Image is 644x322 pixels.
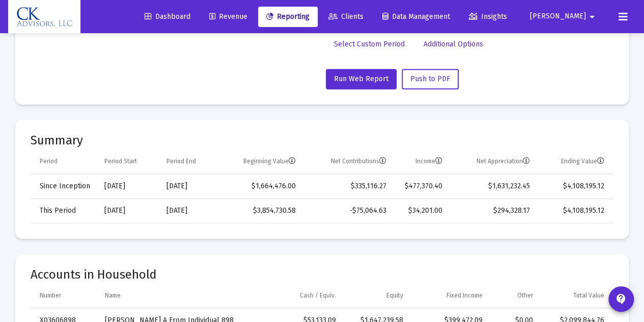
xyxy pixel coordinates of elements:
mat-icon: contact_support [615,293,627,305]
div: Name [105,291,121,300]
td: Column Cash / Equiv. [264,284,343,308]
img: Dashboard [16,7,73,27]
td: Column Beginning Value [218,150,303,174]
td: Column Period End [159,150,218,174]
div: Equity [386,291,403,300]
div: Period [40,157,58,165]
td: Column Income [393,150,450,174]
span: Run Web Report [334,75,388,83]
td: This Period [31,199,97,223]
a: Clients [320,7,372,27]
div: Net Appreciation [477,157,530,165]
td: $3,854,730.58 [218,199,303,223]
td: Column Equity [343,284,410,308]
div: Period End [166,157,196,165]
div: Net Contributions [330,157,386,165]
td: Column Other [490,284,540,308]
td: $4,108,195.12 [537,174,613,199]
span: Clients [328,12,363,21]
td: Column Total Value [540,284,613,308]
td: $4,108,195.12 [537,199,613,223]
mat-icon: arrow_drop_down [586,7,598,27]
td: Since Inception [31,174,97,199]
div: Data grid [31,150,613,224]
div: Total Value [573,291,604,300]
span: Select Custom Period [334,40,405,48]
span: Insights [469,12,507,21]
td: $335,116.27 [303,174,394,199]
span: Dashboard [145,12,190,21]
span: Data Management [382,12,450,21]
div: Income [415,157,442,165]
span: [PERSON_NAME] [530,12,586,21]
mat-card-title: Summary [31,135,613,145]
td: $294,328.17 [450,199,537,223]
mat-card-title: Accounts in Household [31,269,613,280]
div: [DATE] [166,181,211,191]
button: Push to PDF [402,69,459,89]
td: Column Period [31,150,97,174]
div: Ending Value [561,157,604,165]
div: Fixed Income [446,291,483,300]
button: Run Web Report [326,69,397,89]
td: $1,664,476.00 [218,174,303,199]
td: $34,201.00 [393,199,450,223]
td: -$75,064.63 [303,199,394,223]
a: Dashboard [136,7,199,27]
td: Column Number [31,284,98,308]
td: Column Name [98,284,264,308]
div: [DATE] [166,206,211,216]
span: Push to PDF [410,75,450,83]
div: Other [517,291,533,300]
td: Column Period Start [97,150,159,174]
div: Cash / Equiv. [300,291,336,300]
div: Period Start [104,157,137,165]
button: [PERSON_NAME] [518,6,610,27]
td: Column Net Appreciation [450,150,537,174]
a: Insights [461,7,515,27]
td: $1,631,232.45 [450,174,537,199]
td: Column Ending Value [537,150,613,174]
div: Number [40,291,61,300]
a: Data Management [374,7,458,27]
div: [DATE] [104,181,152,191]
td: Column Fixed Income [410,284,490,308]
span: Additional Options [424,40,483,48]
span: Revenue [209,12,247,21]
td: $477,370.40 [393,174,450,199]
span: Reporting [266,12,310,21]
a: Revenue [201,7,256,27]
div: Beginning Value [243,157,296,165]
a: Reporting [258,7,318,27]
td: Column Net Contributions [303,150,394,174]
div: [DATE] [104,206,152,216]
